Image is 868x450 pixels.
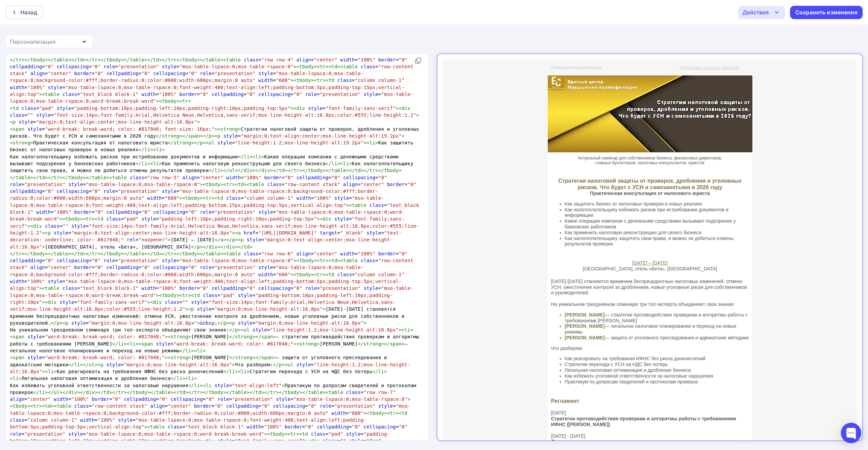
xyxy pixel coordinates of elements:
[122,147,306,159] li: Как налогоплательщику избежать рисков при истребовании документов и информации
[235,140,364,145] span: "line-height:1.2;mso-line-height-alt:19.2px"
[296,57,311,62] span: align
[10,195,384,208] span: "mso-table-lspace:0;mso-table-rspace:0;font-weight:400;text-align:left;padding-bottom:15px;paddin...
[74,106,291,111] span: "padding-bottom:10px;padding-left:10px;padding-right:10px;padding-top:5px"
[142,216,156,222] span: style
[238,154,244,159] span: </
[197,57,206,62] span: ></
[45,188,54,194] span: "0"
[217,195,223,201] span: td
[332,161,337,166] span: li
[159,216,317,222] span: "padding-left:10px;padding-right:10px;padding-top:5px"
[165,195,179,201] span: "600"
[36,119,197,125] span: "margin:0;text-align:center;mso-line-height-alt:16.8px"
[13,140,30,145] span: strong
[325,161,331,166] span: </
[179,64,293,69] span: "mso-table-lspace:0;mso-table-rspace:0"
[13,126,25,132] span: span
[19,119,33,125] span: style
[215,168,220,173] span: li
[255,154,261,159] span: li
[279,168,284,173] span: td
[10,182,21,187] span: role
[92,64,101,69] span: "0"
[320,64,325,69] span: tr
[142,161,147,166] span: li
[261,168,270,173] span: div
[200,195,206,201] span: ><
[122,176,306,188] li: Как налогоплательщику защитить свои права, и можно ли добиться отмены результатов проверки
[142,92,156,97] span: width
[250,154,255,159] span: ><
[156,98,162,104] span: ><
[57,64,89,69] span: cellspacing
[74,71,92,76] span: border
[237,6,296,11] span: Посмотреть письмо в браузере
[226,195,241,201] span: class
[27,112,33,118] span: ""
[296,78,311,83] span: tbody
[10,106,419,125] span: = = = = = =
[176,98,182,104] span: ><
[45,126,215,132] span: "word-break: break-word; color: #817048; font-size: 16px;"
[106,216,121,222] span: class
[211,133,217,139] span: ><
[235,168,244,173] span: ></
[226,57,241,62] span: table
[106,71,138,76] span: cellpadding
[142,209,150,215] span: "0"
[200,175,223,180] span: "center"
[116,118,299,131] strong: Стратегии налоговой защиты от проверок, дробления и уголовных рисков. Что будет с УСН и самозанят...
[258,92,290,97] span: cellspacing
[244,168,253,173] span: div
[191,140,200,145] span: ></
[317,216,323,222] span: ><
[211,92,244,97] span: cellpadding
[264,175,282,180] span: border
[57,188,89,194] span: cellspacing
[5,35,93,48] button: Персонализация
[83,57,92,62] span: ></
[20,8,37,16] div: Назад
[408,182,416,187] span: "0"
[250,182,264,187] span: table
[375,140,378,145] span: >
[291,106,296,111] span: ><
[305,92,317,97] span: role
[162,133,179,139] span: strong
[258,78,273,83] span: width
[98,57,106,62] span: ></
[378,175,387,180] span: "0"
[188,133,200,139] span: span
[10,112,25,118] span: class
[401,106,410,111] span: div
[352,202,367,208] span: table
[108,207,306,212] p: [GEOGRAPHIC_DATA], отель «Бета», [GEOGRAPHIC_DATA]
[369,168,375,173] span: tr
[200,209,211,215] span: role
[39,175,45,180] span: td
[39,92,45,97] span: ><
[10,216,404,228] span: "font-family:sans-serif"
[343,175,375,180] span: cellspacing
[244,175,261,180] span: "100%"
[92,175,106,180] span: table
[106,57,121,62] span: tbody
[118,188,159,194] span: "presentation"
[130,175,144,180] span: class
[209,133,212,139] span: p
[203,140,209,145] span: ><
[197,119,200,125] span: >
[103,64,115,69] span: role
[45,175,54,180] span: ></
[13,119,16,125] span: p
[355,168,361,173] span: td
[211,195,217,201] span: ><
[60,216,65,222] span: ><
[156,133,162,139] span: </
[358,57,375,62] span: "100%"
[21,106,36,111] span: class
[153,161,159,166] span: li
[226,175,241,180] span: width
[27,126,42,132] span: style
[144,147,150,152] span: li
